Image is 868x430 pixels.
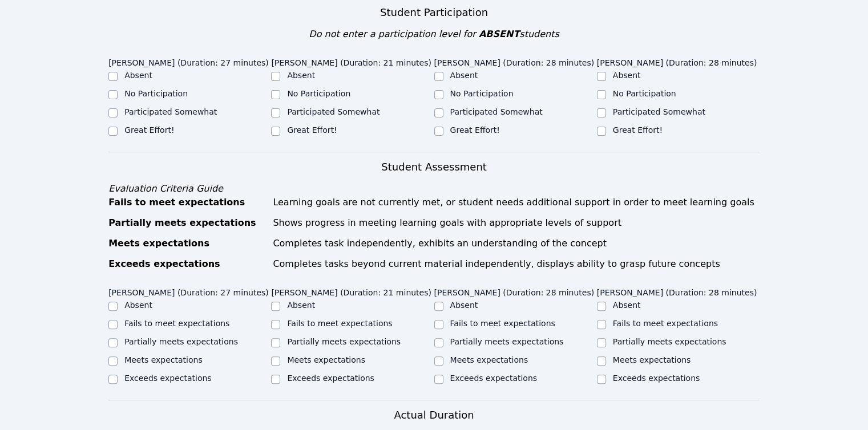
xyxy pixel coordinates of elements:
label: Participated Somewhat [613,107,705,116]
legend: [PERSON_NAME] (Duration: 28 minutes) [597,52,757,70]
label: Meets expectations [287,355,365,364]
label: Exceeds expectations [287,374,374,383]
label: Absent [287,301,315,310]
label: No Participation [450,89,514,98]
div: Meets expectations [108,237,266,250]
label: Exceeds expectations [124,374,211,383]
label: Partially meets expectations [287,337,401,346]
label: Absent [613,301,641,310]
label: Exceeds expectations [613,374,700,383]
label: Partially meets expectations [124,337,238,346]
label: No Participation [124,89,188,98]
span: ABSENT [479,29,519,39]
legend: [PERSON_NAME] (Duration: 21 minutes) [271,52,431,70]
label: Great Effort! [124,125,174,135]
h3: Student Participation [108,5,760,21]
label: Partially meets expectations [450,337,564,346]
label: Fails to meet expectations [613,319,718,328]
label: Absent [450,301,478,310]
label: Great Effort! [450,125,500,135]
legend: [PERSON_NAME] (Duration: 28 minutes) [597,282,757,299]
div: Learning goals are not currently met, or student needs additional support in order to meet learni... [273,196,760,209]
label: Fails to meet expectations [450,319,555,328]
label: No Participation [287,89,350,98]
div: Partially meets expectations [108,216,266,230]
label: Participated Somewhat [124,107,217,116]
label: Great Effort! [287,125,337,135]
h3: Student Assessment [108,159,760,175]
label: Absent [287,71,315,80]
label: Participated Somewhat [287,107,380,116]
label: Absent [613,71,641,80]
label: Partially meets expectations [613,337,726,346]
legend: [PERSON_NAME] (Duration: 27 minutes) [108,282,269,299]
label: Fails to meet expectations [124,319,229,328]
label: Meets expectations [124,355,203,364]
label: Absent [124,301,152,310]
legend: [PERSON_NAME] (Duration: 27 minutes) [108,52,269,70]
label: Absent [124,71,152,80]
legend: [PERSON_NAME] (Duration: 28 minutes) [434,52,595,70]
div: Evaluation Criteria Guide [108,182,760,196]
div: Completes tasks beyond current material independently, displays ability to grasp future concepts [273,257,760,271]
div: Exceeds expectations [108,257,266,271]
div: Fails to meet expectations [108,196,266,209]
label: Meets expectations [613,355,691,364]
label: No Participation [613,89,676,98]
label: Participated Somewhat [450,107,543,116]
div: Shows progress in meeting learning goals with appropriate levels of support [273,216,760,230]
legend: [PERSON_NAME] (Duration: 28 minutes) [434,282,595,299]
legend: [PERSON_NAME] (Duration: 21 minutes) [271,282,431,299]
label: Meets expectations [450,355,528,364]
label: Fails to meet expectations [287,319,392,328]
label: Great Effort! [613,125,663,135]
label: Exceeds expectations [450,374,537,383]
label: Absent [450,71,478,80]
div: Do not enter a participation level for students [108,27,760,41]
div: Completes task independently, exhibits an understanding of the concept [273,237,760,250]
h3: Actual Duration [394,407,474,423]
